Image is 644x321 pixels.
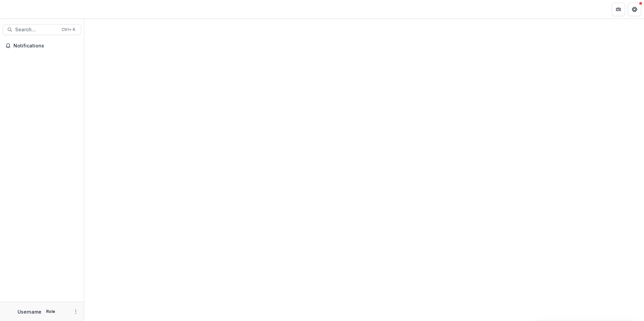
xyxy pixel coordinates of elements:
p: Role [44,309,57,315]
button: More [72,308,80,316]
button: Search... [3,24,81,35]
p: Username [18,308,41,315]
span: Notifications [13,43,78,49]
button: Get Help [628,3,641,16]
div: Ctrl + K [60,26,77,33]
nav: breadcrumb [87,4,116,14]
span: Search... [15,27,58,33]
button: Partners [612,3,625,16]
button: Notifications [3,40,81,51]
